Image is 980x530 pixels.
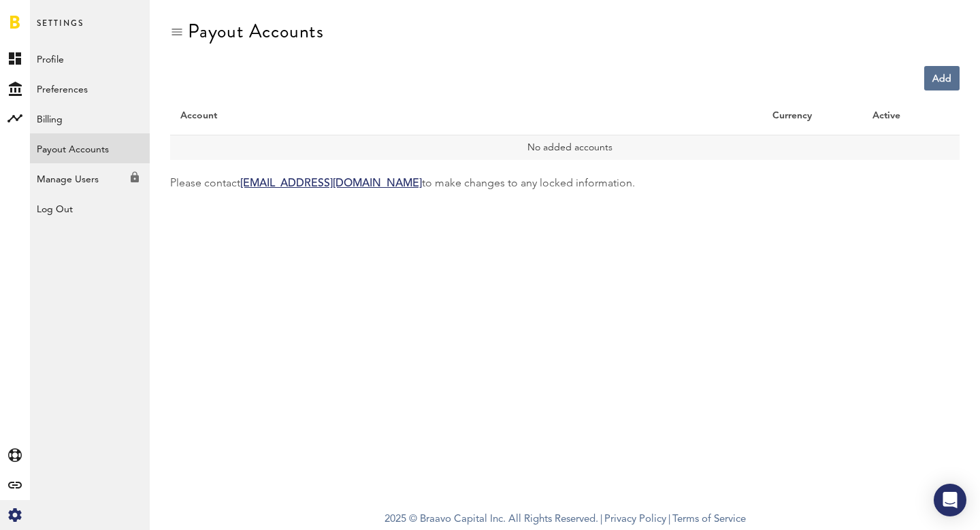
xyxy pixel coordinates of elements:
[30,193,150,218] div: Log Out
[385,510,598,530] span: 2025 © Braavo Capital Inc. All Rights Reserved.
[30,103,150,133] a: Billing
[934,484,966,516] div: Open Intercom Messenger
[170,135,960,161] td: No added accounts
[672,514,746,525] a: Terms of Service
[862,97,939,135] th: Active
[170,97,762,135] th: Account
[762,97,862,135] th: Currency
[30,163,150,188] div: Available only for Executive Analytics subscribers and funding clients
[170,173,960,194] div: Please contact to make changes to any locked information.
[240,178,422,189] a: [EMAIL_ADDRESS][DOMAIN_NAME]
[30,44,150,73] a: Profile
[30,133,150,163] a: Payout Accounts
[30,73,150,103] a: Preferences
[188,20,324,42] div: Payout Accounts
[37,15,84,44] span: Settings
[924,66,960,90] a: Add
[604,514,666,525] a: Privacy Policy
